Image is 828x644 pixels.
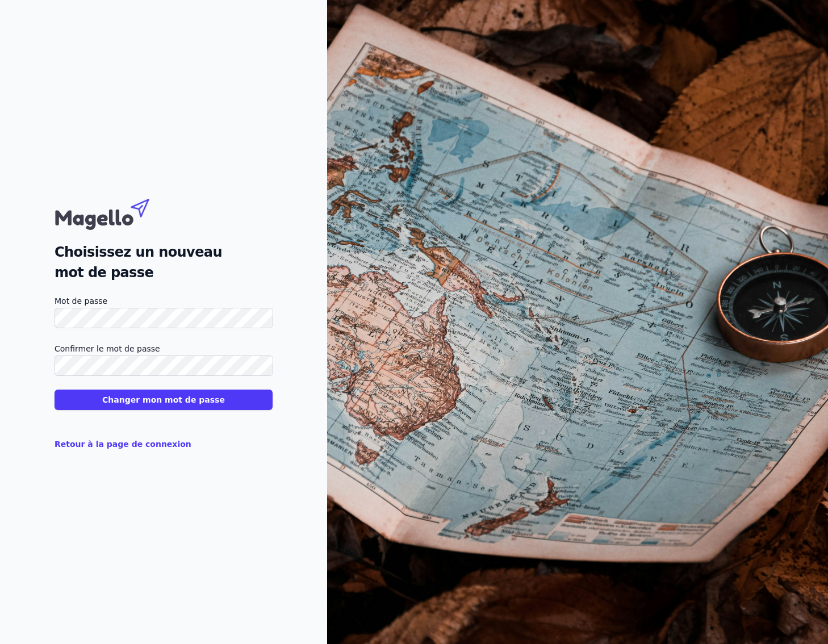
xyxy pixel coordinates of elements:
[55,342,273,356] label: Confirmer le mot de passe
[55,294,273,308] label: Mot de passe
[55,390,273,410] button: Changer mon mot de passe
[55,193,174,233] img: Magello
[55,242,273,283] h2: Choisissez un nouveau mot de passe
[55,440,191,449] a: Retour à la page de connexion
